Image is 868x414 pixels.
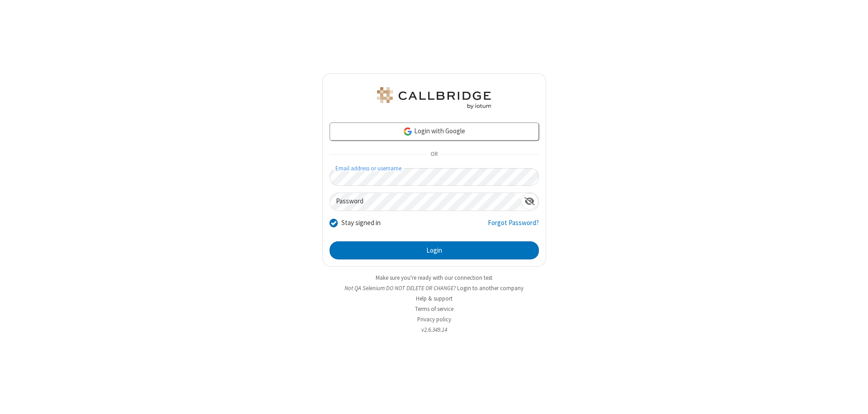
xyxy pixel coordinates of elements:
span: OR [427,148,441,161]
a: Help & support [416,295,453,302]
button: Login to another company [457,284,524,292]
button: Login [330,241,539,259]
img: QA Selenium DO NOT DELETE OR CHANGE [375,87,493,109]
a: Login with Google [330,122,539,141]
a: Make sure you're ready with our connection test [376,274,492,282]
div: Show password [521,193,538,210]
img: google-icon.png [403,127,413,136]
input: Password [330,193,521,211]
a: Terms of service [415,305,453,313]
li: v2.6.349.14 [322,325,546,334]
a: Forgot Password? [488,218,539,235]
iframe: Chat [845,390,861,408]
li: Not QA Selenium DO NOT DELETE OR CHANGE? [322,284,546,292]
label: Stay signed in [341,218,381,228]
a: Privacy policy [417,315,451,323]
input: Email address or username [330,168,539,186]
